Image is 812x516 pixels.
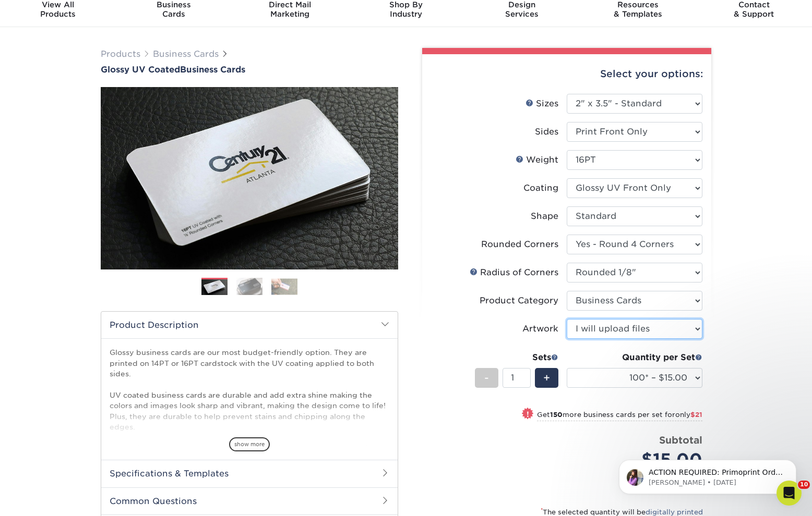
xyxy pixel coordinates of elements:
p: Glossy business cards are our most budget-friendly option. They are printed on 14PT or 16PT cards... [110,347,389,485]
div: Radius of Corners [470,266,558,279]
h2: Common Questions [101,487,398,514]
img: Glossy UV Coated 01 [101,30,398,327]
div: Product Category [480,294,558,307]
span: 10 [798,481,810,489]
span: + [543,370,550,386]
small: The selected quantity will be [541,508,703,516]
img: Profile image for Erica [23,75,40,92]
div: Coating [523,182,558,194]
a: Business Cards [153,49,219,59]
div: Artwork [522,323,558,335]
div: Weight [516,154,558,166]
h1: Business Cards [101,65,398,75]
h2: Product Description [101,312,398,338]
img: Business Cards 02 [236,277,262,296]
div: Sizes [526,97,558,110]
iframe: Intercom notifications message [603,394,812,511]
span: ! [527,409,529,420]
iframe: Intercom live chat [777,481,802,506]
div: Select your options: [431,54,703,94]
a: Glossy UV CoatedBusiness Cards [101,65,398,75]
img: Business Cards 03 [271,278,297,294]
div: Rounded Corners [481,238,558,251]
div: Quantity per Set [567,351,702,364]
strong: 150 [550,411,563,419]
div: Sides [535,126,558,138]
div: Sets [475,351,558,364]
div: message notification from Erica, 9w ago. ACTION REQUIRED: Primoprint Order 25729-115771-92461 Tha... [16,66,193,100]
span: Glossy UV Coated [101,65,180,75]
small: Get more business cards per set for [537,411,702,421]
span: show more [229,437,270,451]
div: $15.00 [575,447,702,472]
span: - [484,370,489,386]
a: digitally printed [646,508,703,516]
a: Products [101,49,140,59]
span: ACTION REQUIRED: Primoprint Order 25729-115771-92461 Thank you for placing your print order with ... [45,74,180,300]
p: Message from Erica, sent 9w ago [45,84,180,93]
div: Shape [531,210,558,223]
h2: Specifications & Templates [101,460,398,487]
img: Business Cards 01 [201,274,228,300]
